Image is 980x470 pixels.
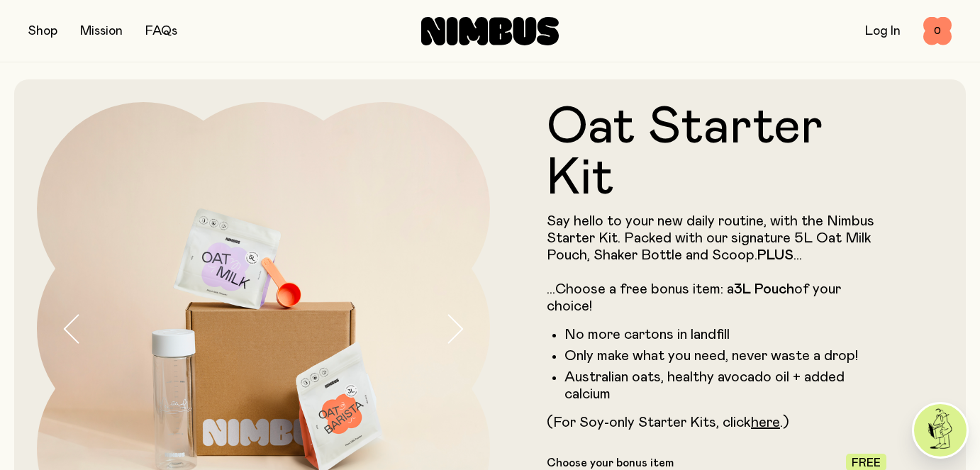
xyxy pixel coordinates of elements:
[547,456,674,470] p: Choose your bonus item
[145,25,177,38] a: FAQs
[564,347,886,364] li: Only make what you need, never waste a drop!
[564,326,886,343] li: No more cartons in landfill
[914,404,967,457] img: agent
[547,213,886,315] p: Say hello to your new daily routine, with the Nimbus Starter Kit. Packed with our signature 5L Oa...
[547,102,886,204] h1: Oat Starter Kit
[923,17,952,45] button: 0
[757,248,794,262] strong: PLUS
[734,282,751,296] strong: 3L
[755,282,794,296] strong: Pouch
[852,457,881,469] span: Free
[80,25,123,38] a: Mission
[865,25,901,38] a: Log In
[751,415,780,430] a: here
[547,414,886,431] p: (For Soy-only Starter Kits, click .)
[564,369,886,403] li: Australian oats, healthy avocado oil + added calcium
